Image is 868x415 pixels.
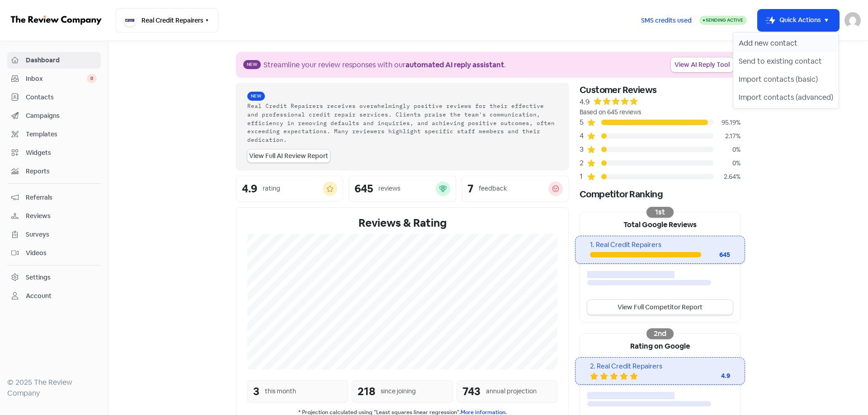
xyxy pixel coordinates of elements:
div: 0% [713,159,741,168]
span: 0 [87,74,97,83]
div: 2. Real Credit Repairers [590,361,730,372]
div: 2 [580,158,587,168]
b: automated AI reply assistant [406,60,504,70]
div: 7 [467,183,473,194]
a: View Full Competitor Report [587,300,733,315]
div: 1 [580,171,587,182]
a: Inbox 0 [7,70,101,87]
div: 645 [354,183,373,194]
span: New [243,60,261,69]
div: this month [265,387,296,396]
div: 4 [580,131,587,141]
a: Reports [7,163,101,180]
a: View AI Reply Tool [671,57,733,72]
a: 7feedback [462,176,569,202]
div: 2.17% [713,131,741,141]
a: SMS credits used [633,15,699,24]
div: since joining [381,387,416,396]
span: Widgets [26,148,97,158]
div: Total Google Reviews [580,212,740,236]
div: 218 [358,383,375,400]
button: Real Credit Repairers [116,8,218,33]
div: © 2025 The Review Company [7,377,101,399]
span: Sending Active [706,17,743,23]
span: Referrals [26,193,97,202]
span: Templates [26,130,97,139]
div: Customer Reviews [580,83,741,97]
span: Dashboard [26,56,97,65]
div: Rating on Google [580,334,740,357]
div: feedback [479,184,507,193]
a: Referrals [7,189,101,206]
button: Send to existing contact [733,52,839,70]
div: Based on 645 reviews [580,107,741,117]
div: Real Credit Repairers receives overwhelmingly positive reviews for their effective and profession... [247,102,557,144]
a: Reviews [7,208,101,224]
a: Contacts [7,89,101,106]
div: 1st [646,207,674,218]
div: Reviews & Rating [247,215,557,231]
div: rating [263,184,280,193]
a: 4.9rating [236,176,343,202]
a: Settings [7,269,101,286]
a: Templates [7,126,101,143]
a: Surveys [7,226,101,243]
span: Campaigns [26,111,97,121]
span: New [247,92,265,101]
div: reviews [378,184,400,193]
span: Reports [26,167,97,176]
button: Add new contact [733,34,839,52]
div: 4.9 [242,183,257,194]
button: Import contacts (basic) [733,70,839,89]
button: Quick Actions [758,9,839,31]
span: SMS credits used [641,16,692,25]
div: 2nd [646,328,674,339]
div: 743 [462,383,481,400]
div: 5 [580,117,587,128]
a: 645reviews [349,176,456,202]
div: 4.9 [694,371,730,381]
a: Campaigns [7,107,101,124]
a: Videos [7,245,101,261]
div: 4.9 [580,97,590,107]
a: Account [7,288,101,304]
a: Dashboard [7,52,101,69]
div: 1. Real Credit Repairers [590,240,730,250]
span: Inbox [26,74,87,84]
div: Settings [26,273,51,282]
button: Import contacts (advanced) [733,89,839,107]
div: Account [26,291,52,301]
span: Videos [26,248,97,258]
span: Contacts [26,93,97,102]
div: Competitor Ranking [580,187,741,201]
span: Reviews [26,211,97,221]
a: View Full AI Review Report [247,149,330,163]
div: 95.19% [713,118,741,127]
div: 3 [580,144,587,155]
div: 0% [713,145,741,154]
div: 2.64% [713,172,741,182]
img: User [844,12,861,28]
div: annual projection [486,387,537,396]
a: Widgets [7,145,101,161]
div: Streamline your review responses with our . [264,60,506,70]
div: 3 [253,383,259,400]
div: 645 [701,250,730,260]
span: Surveys [26,230,97,239]
a: Sending Active [699,15,747,26]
